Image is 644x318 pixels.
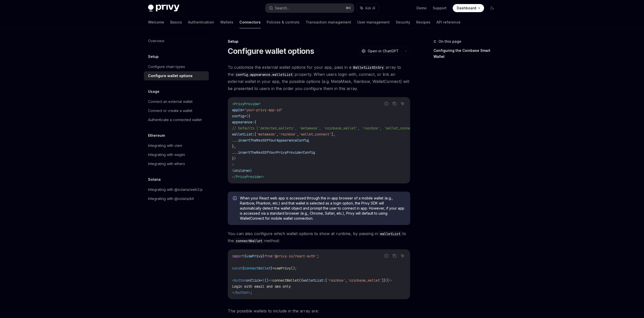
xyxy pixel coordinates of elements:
button: Copy the contents from the code block [391,100,398,107]
a: Integrating with @solana/web3.js [144,185,209,194]
span: </ [232,174,236,179]
h1: Configure wallet options [228,47,314,56]
span: button [236,290,248,295]
span: import [232,254,244,258]
span: } [262,254,264,258]
span: = [242,108,244,112]
span: ⌘ K [346,6,351,10]
span: '@privy-io/react-auth' [273,254,317,258]
div: Search... [275,5,289,11]
h5: Solana [148,176,161,183]
span: } [232,156,234,161]
span: ], [331,132,335,137]
h5: Usage [148,88,159,95]
span: 'coinbase_wallet' [347,278,382,283]
span: { [248,114,250,118]
span: 'wallet_connect' [299,132,331,137]
span: walletList: [303,278,325,283]
button: Copy the contents from the code block [391,253,398,259]
span: </ [232,290,236,295]
a: Dashboard [453,4,484,12]
span: walletList: [232,132,254,137]
a: Connect an external wallet [144,97,209,106]
span: insertTheRestOfYourPrivyProviderConfig [238,150,315,155]
span: The possible wallets to include in the array are: [228,307,410,314]
span: { [246,114,248,118]
a: Integrating with viem [144,141,209,150]
span: 'metamask' [256,132,277,137]
button: Report incorrect code [383,100,390,107]
a: Overview [144,36,209,46]
code: WalletListEntry [351,65,386,70]
div: Integrating with viem [148,143,182,149]
span: children [234,168,250,173]
button: Open in ChatGPT [358,47,402,55]
span: < [232,278,234,283]
span: 'rainbow' [279,132,297,137]
span: = [260,278,262,283]
a: Connectors [239,16,261,28]
a: Transaction management [306,16,351,28]
span: appId [232,108,242,112]
span: { [262,278,264,283]
a: Security [396,16,410,28]
span: ; [317,254,319,258]
span: insertTheRestOfYourAppearanceConfig [238,138,309,143]
span: { [244,254,246,258]
h5: Setup [148,54,159,60]
img: dark logo [148,5,179,12]
a: Integrating with wagmi [144,150,209,159]
span: appearance: [232,120,254,124]
span: Dashboard [457,6,476,11]
button: Search...⌘K [265,4,354,13]
span: from [264,254,273,258]
span: 'rainbow' [327,278,345,283]
a: Basics [170,16,182,28]
div: Configure chain types [148,64,185,70]
span: < [232,102,234,106]
div: Connect an external wallet [148,99,193,105]
a: Integrating with @solana/kit [144,194,209,203]
a: Connect or create a wallet [144,106,209,115]
div: Integrating with @solana/web3.js [148,187,203,193]
button: Report incorrect code [383,253,390,259]
a: Configuring the Coinbase Smart Wallet [433,47,500,61]
div: Configure wallet options [148,73,193,79]
code: connectWallet [234,238,264,244]
span: , [297,132,299,137]
span: } [388,278,390,283]
span: ({ [299,278,303,283]
span: { [232,168,234,173]
span: ... [232,138,238,143]
span: , [277,132,279,137]
a: Integrating with ethers [144,159,209,168]
span: const [232,266,242,270]
a: API reference [437,16,461,28]
span: }, [232,144,236,149]
a: Authentication [188,16,214,28]
span: ... [232,150,238,155]
span: When your React web app is accessed through the in-app browser of a mobile wallet (e.g., Rainbow,... [240,196,405,221]
a: Welcome [148,16,164,28]
a: Configure wallet options [144,71,209,80]
span: You can also configure which wallet options to show at runtime, by passing in to the method: [228,230,410,244]
span: (); [291,266,297,270]
span: Login with email and sms only [232,284,291,289]
span: > [232,162,234,167]
button: Ask AI [357,4,379,13]
span: PrivyProvider [234,102,260,106]
button: Ask AI [399,253,406,259]
a: Authenticate a connected wallet [144,115,209,124]
span: usePrivy [246,254,262,258]
span: [ [325,278,327,283]
a: Support [433,6,447,11]
span: = [244,114,246,118]
span: } [250,168,252,173]
span: > [262,174,264,179]
span: On this page [439,38,461,44]
span: "your-privy-app-id" [244,108,283,112]
span: connectWallet [244,266,271,270]
span: ; [250,290,252,295]
span: PrivyProvider [236,174,262,179]
span: button [234,278,246,283]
